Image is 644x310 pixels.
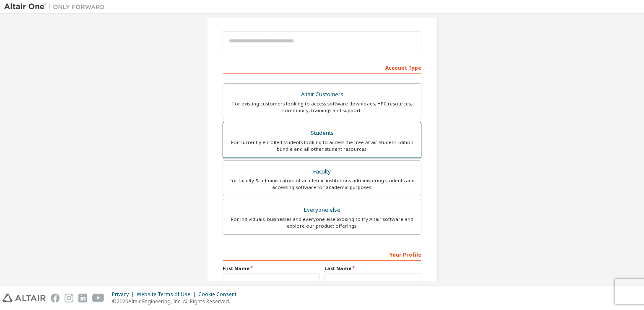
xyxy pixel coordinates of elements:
[223,60,421,74] div: Account Type
[228,89,416,100] div: Altair Customers
[112,291,137,298] div: Privacy
[112,298,241,305] p: © 2025 Altair Engineering, Inc. All Rights Reserved.
[137,291,198,298] div: Website Terms of Use
[325,265,421,272] label: Last Name
[223,265,319,272] label: First Name
[4,3,109,11] img: Altair One
[3,294,46,302] img: altair_logo.svg
[228,100,416,114] div: For existing customers looking to access software downloads, HPC resources, community, trainings ...
[228,127,416,139] div: Students
[92,294,104,302] img: youtube.svg
[228,166,416,178] div: Faculty
[51,294,60,302] img: facebook.svg
[228,204,416,216] div: Everyone else
[228,177,416,191] div: For faculty & administrators of academic institutions administering students and accessing softwa...
[228,216,416,229] div: For individuals, businesses and everyone else looking to try Altair software and explore our prod...
[78,294,87,302] img: linkedin.svg
[198,291,241,298] div: Cookie Consent
[223,247,421,261] div: Your Profile
[228,139,416,152] div: For currently enrolled students looking to access the free Altair Student Edition bundle and all ...
[65,294,73,302] img: instagram.svg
